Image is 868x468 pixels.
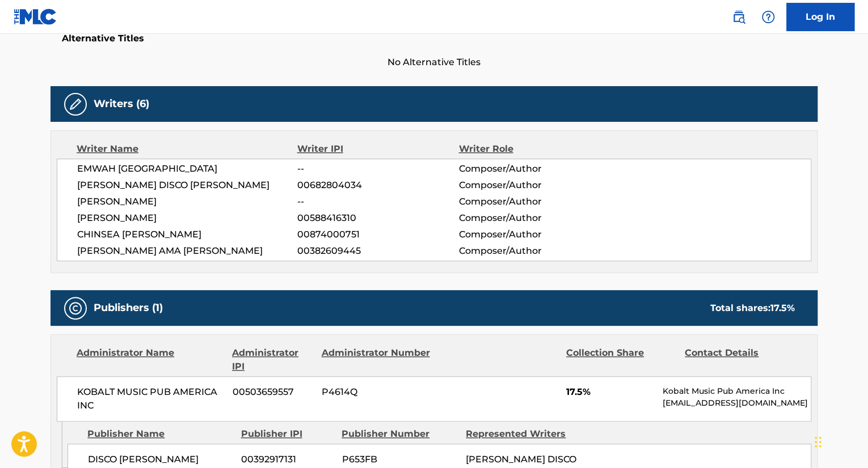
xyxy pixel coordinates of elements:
img: search [732,10,745,24]
div: Administrator IPI [232,346,313,373]
span: [PERSON_NAME] [77,211,297,225]
div: Help [757,6,779,28]
div: Contact Details [685,346,795,373]
p: [EMAIL_ADDRESS][DOMAIN_NAME] [663,397,811,409]
div: Writer IPI [297,142,459,156]
span: -- [297,162,458,176]
span: P653FB [342,453,457,466]
span: KOBALT MUSIC PUB AMERICA INC [77,385,224,412]
span: Composer/Author [458,244,605,258]
div: Represented Writers [466,427,582,441]
span: 00503659557 [233,385,313,399]
img: Publishers [69,301,82,315]
span: 00392917131 [241,453,333,466]
span: P4614Q [322,385,432,399]
span: CHINSEA [PERSON_NAME] [77,228,297,241]
img: help [761,10,775,24]
span: -- [297,195,458,209]
div: Publisher Number [342,427,457,441]
div: Administrator Name [77,346,224,373]
span: Composer/Author [458,178,605,192]
span: EMWAH [GEOGRAPHIC_DATA] [77,162,297,176]
div: Writer Name [77,142,297,156]
a: Public Search [727,6,750,28]
span: 17.5% [566,385,654,399]
span: Composer/Author [458,162,605,176]
img: Writers [69,97,82,111]
div: Publisher Name [87,427,232,441]
div: Collection Share [566,346,676,373]
h5: Publishers (1) [94,301,163,314]
span: [PERSON_NAME] [77,195,297,209]
span: 00874000751 [297,228,458,241]
div: Administrator Number [321,346,431,373]
span: Composer/Author [458,211,605,225]
p: Kobalt Music Pub America Inc [663,385,811,397]
div: Drag [815,425,821,459]
span: 00588416310 [297,211,458,225]
iframe: Chat Widget [811,414,868,468]
div: Total shares: [710,301,795,315]
a: Log In [786,3,854,31]
div: Writer Role [458,142,605,156]
span: [PERSON_NAME] DISCO [PERSON_NAME] [77,178,297,192]
span: 17.5 % [770,303,795,313]
span: Composer/Author [458,195,605,209]
span: 00682804034 [297,178,458,192]
span: No Alternative Titles [50,56,818,69]
div: Publisher IPI [241,427,333,441]
span: Composer/Author [458,228,605,241]
span: 00382609445 [297,244,458,258]
span: [PERSON_NAME] AMA [PERSON_NAME] [77,244,297,258]
h5: Alternative Titles [62,33,806,44]
h5: Writers (6) [94,97,149,110]
img: MLC Logo [14,8,57,25]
